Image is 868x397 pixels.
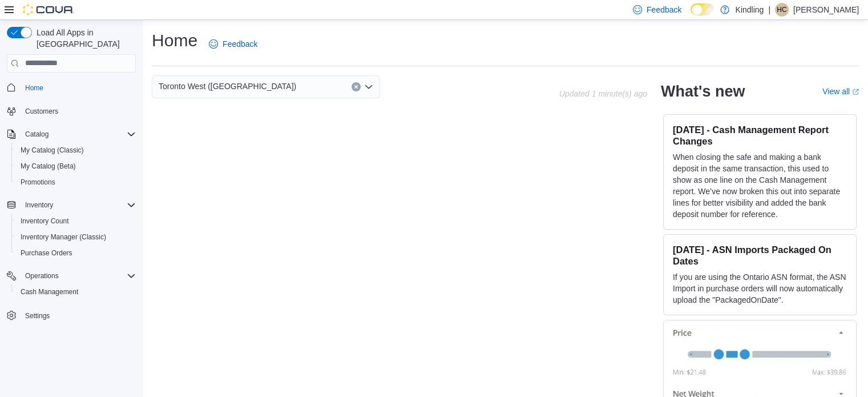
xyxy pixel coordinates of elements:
[21,287,78,296] span: Cash Management
[16,159,136,173] span: My Catalog (Beta)
[21,216,69,226] span: Inventory Count
[11,158,140,174] button: My Catalog (Beta)
[223,38,257,50] span: Feedback
[11,245,140,261] button: Purchase Orders
[159,79,296,93] span: Toronto West ([GEOGRAPHIC_DATA])
[559,89,647,98] p: Updated 1 minute(s) ago
[768,3,770,17] p: |
[21,81,48,95] a: Home
[21,232,106,242] span: Inventory Manager (Classic)
[2,268,140,284] button: Operations
[364,82,373,91] button: Open list of options
[21,269,63,283] button: Operations
[673,124,847,147] h3: [DATE] - Cash Management Report Changes
[16,175,136,189] span: Promotions
[21,127,53,141] button: Catalog
[21,104,136,118] span: Customers
[21,178,55,187] span: Promotions
[21,105,63,118] a: Customers
[16,285,83,299] a: Cash Management
[11,284,140,300] button: Cash Management
[2,307,140,323] button: Settings
[16,285,136,299] span: Cash Management
[673,244,847,267] h3: [DATE] - ASN Imports Packaged On Dates
[775,3,789,17] div: Hunter Caldwell
[21,162,76,171] span: My Catalog (Beta)
[2,79,140,96] button: Home
[2,197,140,213] button: Inventory
[21,198,58,212] button: Inventory
[25,83,43,93] span: Home
[16,175,60,189] a: Promotions
[852,89,859,95] svg: External link
[16,246,136,260] span: Purchase Orders
[11,142,140,158] button: My Catalog (Classic)
[16,143,136,157] span: My Catalog (Classic)
[16,214,74,228] a: Inventory Count
[647,4,681,15] span: Feedback
[25,271,59,280] span: Operations
[21,146,84,155] span: My Catalog (Classic)
[673,151,847,220] p: When closing the safe and making a bank deposit in the same transaction, this used to show as one...
[23,4,74,15] img: Cova
[21,269,136,283] span: Operations
[777,3,786,17] span: HC
[21,248,72,258] span: Purchase Orders
[21,81,136,95] span: Home
[25,107,58,116] span: Customers
[822,87,859,96] a: View allExternal link
[691,3,714,15] input: Dark Mode
[2,103,140,119] button: Customers
[16,230,136,244] span: Inventory Manager (Classic)
[21,308,136,322] span: Settings
[16,143,88,157] a: My Catalog (Classic)
[16,246,77,260] a: Purchase Orders
[735,3,764,17] p: Kindling
[21,198,136,212] span: Inventory
[352,82,361,91] button: Clear input
[11,174,140,190] button: Promotions
[152,29,197,52] h1: Home
[661,82,745,101] h2: What's new
[32,27,136,50] span: Load All Apps in [GEOGRAPHIC_DATA]
[7,75,136,354] nav: Complex example
[2,126,140,142] button: Catalog
[204,33,262,55] a: Feedback
[16,230,111,244] a: Inventory Manager (Classic)
[21,309,54,323] a: Settings
[11,213,140,229] button: Inventory Count
[673,271,847,306] p: If you are using the Ontario ASN format, the ASN Import in purchase orders will now automatically...
[25,311,50,320] span: Settings
[25,130,49,139] span: Catalog
[21,127,136,141] span: Catalog
[25,200,53,210] span: Inventory
[793,3,859,17] p: [PERSON_NAME]
[11,229,140,245] button: Inventory Manager (Classic)
[16,214,136,228] span: Inventory Count
[16,159,80,173] a: My Catalog (Beta)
